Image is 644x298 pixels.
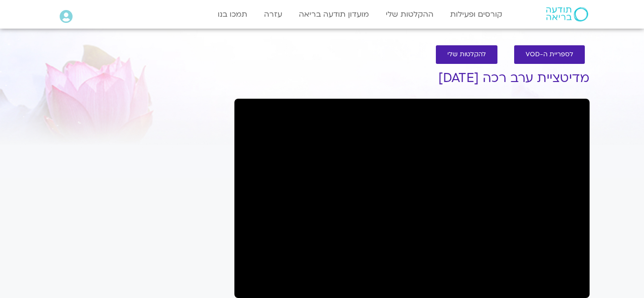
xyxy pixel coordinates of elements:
a: לספריית ה-VOD [514,45,585,64]
h1: מדיטציית ערב רכה [DATE] [234,71,590,85]
a: להקלטות שלי [436,45,497,64]
a: ההקלטות שלי [381,5,438,23]
a: מועדון תודעה בריאה [294,5,374,23]
a: עזרה [259,5,287,23]
a: קורסים ופעילות [445,5,507,23]
a: תמכו בנו [213,5,252,23]
span: לספריית ה-VOD [526,51,573,58]
img: תודעה בריאה [546,7,588,21]
span: להקלטות שלי [447,51,486,58]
